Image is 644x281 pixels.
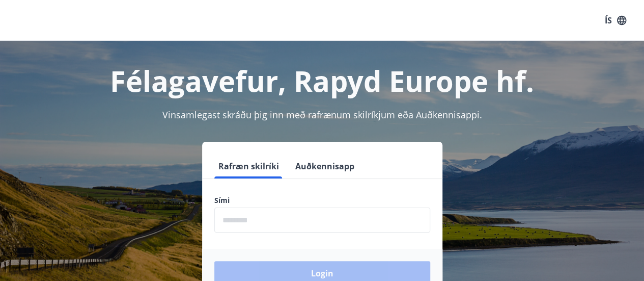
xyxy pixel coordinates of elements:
button: ÍS [599,11,632,30]
button: Rafræn skilríki [214,154,283,178]
span: Vinsamlegast skráðu þig inn með rafrænum skilríkjum eða Auðkennisappi. [162,109,482,121]
button: Auðkennisapp [291,154,358,178]
h1: Félagavefur, Rapyd Europe hf. [12,61,632,100]
label: Sími [214,195,430,206]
